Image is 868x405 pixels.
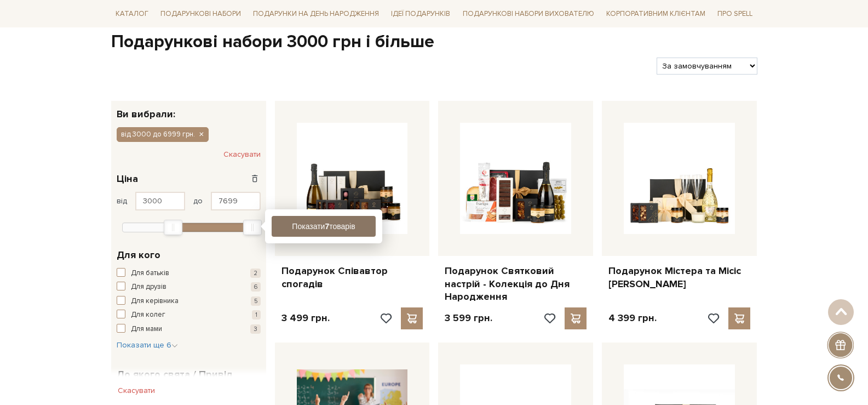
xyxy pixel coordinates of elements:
div: Min [164,220,182,235]
span: від [117,196,127,206]
span: Для друзів [131,282,166,293]
b: 7 [325,222,329,231]
a: Ідеї подарунків [387,5,455,22]
a: Корпоративним клієнтам [602,4,710,23]
p: 3 599 грн. [445,312,492,324]
span: 5 [251,296,261,306]
span: Для кого [117,248,160,263]
button: Показати ще 6 [117,340,178,351]
button: Для мами 3 [117,324,261,335]
a: Подарунок Містера та Місіс [PERSON_NAME] [608,265,750,290]
p: 4 399 грн. [608,312,657,324]
button: Показати7товарів [272,216,376,237]
span: 2 [250,269,261,278]
span: Для батьків [131,268,169,279]
span: Для керівника [131,296,179,307]
span: 6 [251,282,261,292]
h1: Подарункові набори 3000 грн і більше [111,31,757,54]
div: Ви вибрали: [111,101,266,119]
input: Ціна [135,192,185,210]
a: Про Spell [713,5,757,22]
div: Max [243,220,262,235]
a: Каталог [111,5,153,22]
a: Подарунок Святковий настрій - Колекція до Дня Народження [445,265,587,303]
button: Для керівника 5 [117,296,261,307]
button: Для друзів 6 [117,282,261,293]
button: Скасувати [223,146,261,163]
button: Скасувати [111,382,162,400]
span: Показати ще 6 [117,340,178,350]
input: Ціна [211,192,261,210]
span: до [193,196,203,206]
a: Подарункові набори [156,5,245,22]
span: Для мами [131,324,162,335]
button: Для батьків 2 [117,268,261,279]
span: До якого свята / Привід [117,367,233,382]
button: від 3000 до 6999 грн. [117,127,209,141]
span: 1 [252,310,261,320]
a: Подарункові набори вихователю [458,4,599,23]
span: від 3000 до 6999 грн. [121,129,195,139]
span: 3 [250,324,261,334]
span: Для колег [131,310,165,321]
button: Для колег 1 [117,310,261,321]
a: Подарунок Співавтор спогадів [281,265,423,290]
a: Подарунки на День народження [249,5,383,22]
span: Ціна [117,172,138,186]
p: 3 499 грн. [281,312,330,324]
